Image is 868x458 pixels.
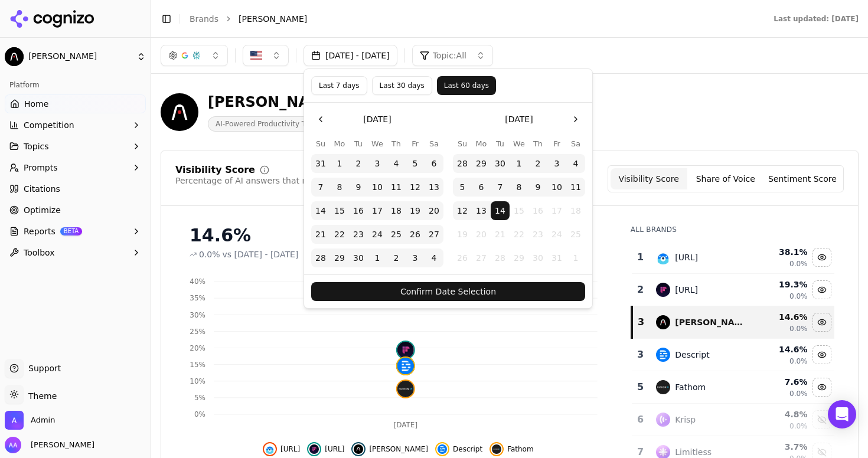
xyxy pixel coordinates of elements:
button: Today, Tuesday, October 14th, 2025, selected [491,201,510,220]
button: Saturday, October 11th, 2025, selected [566,178,585,197]
tr: 5fathomFathom7.6%0.0%Hide fathom data [632,371,834,404]
img: otter.ai [656,250,670,264]
span: Reports [24,225,56,237]
span: 0.0% [789,421,808,431]
th: Thursday [387,138,406,149]
tspan: 10% [190,377,205,385]
button: Wednesday, September 10th, 2025, selected [368,178,387,197]
a: Home [5,94,146,113]
div: [URL] [675,251,698,263]
button: Tuesday, September 16th, 2025, selected [349,201,368,220]
button: Thursday, October 2nd, 2025, selected [387,248,406,267]
button: Wednesday, October 8th, 2025, selected [510,178,528,197]
button: Monday, September 29th, 2025, selected [472,154,491,173]
th: Tuesday [491,138,510,149]
img: fathom [492,444,501,454]
div: Last updated: [DATE] [774,14,859,24]
button: Saturday, September 20th, 2025, selected [425,201,443,220]
button: Sunday, September 28th, 2025, selected [453,154,472,173]
button: Friday, September 5th, 2025, selected [406,154,425,173]
button: ReportsBETA [5,222,146,241]
span: vs [DATE] - [DATE] [223,248,299,260]
tspan: [DATE] [394,421,418,429]
button: Last 60 days [437,76,496,95]
button: Hide plaud ai data [351,442,428,456]
button: Wednesday, September 17th, 2025, selected [368,201,387,220]
th: Sunday [453,138,472,149]
span: [PERSON_NAME] [369,444,428,454]
button: Sunday, September 7th, 2025, selected [311,178,330,197]
span: Topics [24,140,49,152]
div: [PERSON_NAME] [208,93,340,112]
span: 0.0% [789,356,808,366]
button: Open organization switcher [5,411,55,430]
button: Monday, September 15th, 2025, selected [330,201,349,220]
button: Go to the Next Month [566,110,585,129]
button: Friday, September 12th, 2025, selected [406,178,425,197]
button: Thursday, October 9th, 2025, selected [528,178,547,197]
img: descript [397,358,414,374]
button: Saturday, October 4th, 2025, selected [566,154,585,173]
button: Saturday, September 13th, 2025, selected [425,178,443,197]
button: Friday, October 3rd, 2025, selected [547,154,566,173]
img: fireflies.ai [656,283,670,297]
button: Monday, October 13th, 2025, selected [472,201,491,220]
span: 0.0% [789,389,808,398]
button: Sunday, September 14th, 2025, selected [311,201,330,220]
span: Optimize [24,204,61,216]
button: Monday, September 1st, 2025, selected [330,154,349,173]
tspan: 40% [190,277,205,286]
span: Descript [453,444,482,454]
a: Brands [190,14,218,24]
span: Prompts [24,162,58,174]
button: Show krisp data [812,410,831,429]
span: [PERSON_NAME] [239,13,307,25]
div: Percentage of AI answers that mention your brand [175,175,384,187]
button: Tuesday, September 2nd, 2025, selected [349,154,368,173]
img: Plaud AI [5,47,24,66]
div: Fathom [675,381,706,393]
span: Home [24,98,48,110]
div: 3 [637,348,645,362]
nav: breadcrumb [190,13,750,25]
div: 3 [638,315,645,329]
button: Visibility Score [611,168,687,189]
button: Open user button [5,437,94,453]
table: October 2025 [453,138,585,267]
div: 19.3 % [756,279,808,290]
img: descript [656,348,670,362]
th: Sunday [311,138,330,149]
th: Monday [330,138,349,149]
img: United States [250,50,262,61]
th: Saturday [425,138,443,149]
span: [URL] [280,444,300,454]
div: Visibility Score [175,165,255,175]
span: Fathom [507,444,534,454]
div: 38.1 % [756,246,808,258]
div: All Brands [631,225,834,234]
button: Thursday, September 18th, 2025, selected [387,201,406,220]
span: 0.0% [199,248,220,260]
div: 1 [637,250,645,264]
button: Saturday, September 6th, 2025, selected [425,154,443,173]
span: Toolbox [24,247,55,259]
span: 0.0% [789,259,808,269]
tr: 3plaud ai[PERSON_NAME]14.6%0.0%Hide plaud ai data [632,306,834,339]
button: Hide fireflies.ai data [812,280,831,299]
button: Sunday, October 12th, 2025, selected [453,201,472,220]
button: Sentiment Score [764,168,841,189]
img: fathom [656,380,670,394]
tspan: 35% [190,294,205,302]
button: Last 7 days [311,76,367,95]
div: Krisp [675,414,696,426]
button: Friday, October 3rd, 2025, selected [406,248,425,267]
button: Toolbox [5,243,146,262]
img: Admin [5,411,24,430]
button: Thursday, October 2nd, 2025, selected [528,154,547,173]
button: Friday, September 26th, 2025, selected [406,225,425,244]
button: Tuesday, September 30th, 2025, selected [349,248,368,267]
button: Tuesday, October 7th, 2025, selected [491,178,510,197]
table: September 2025 [311,138,443,267]
img: fireflies.ai [309,444,319,454]
th: Saturday [566,138,585,149]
